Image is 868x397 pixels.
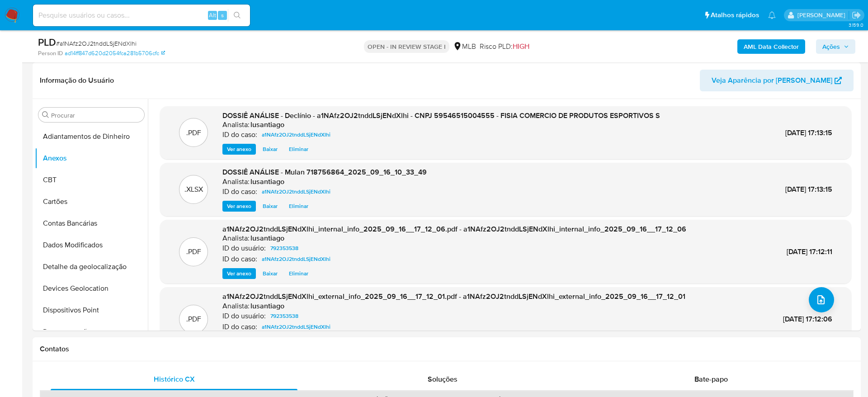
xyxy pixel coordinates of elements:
b: AML Data Collector [744,39,799,54]
p: ID do caso: [222,322,257,331]
span: Baixar [263,202,278,211]
span: a1NAfz2OJ2tnddLSjENdXlhi_internal_info_2025_09_16__17_12_06.pdf - a1NAfz2OJ2tnddLSjENdXlhi_intern... [222,224,686,234]
button: Baixar [258,268,282,279]
button: Anexos [35,147,148,169]
span: Bate-papo [694,374,728,384]
button: Devices Geolocation [35,278,148,299]
span: Atalhos rápidos [711,10,759,20]
p: ID do usuário: [222,244,266,253]
a: ad14ff847d620d2054fca281b5706cfc [65,49,165,57]
button: CBT [35,169,148,191]
a: 792353538 [267,243,302,254]
span: Ver anexo [227,145,251,154]
h6: lusantiago [250,302,284,311]
p: ID do caso: [222,187,257,196]
div: MLB [453,42,476,52]
p: ID do caso: [222,255,257,264]
a: a1NAfz2OJ2tnddLSjENdXlhi [258,129,334,140]
span: Alt [209,11,216,19]
span: Risco PLD: [480,42,529,52]
button: Dispositivos Point [35,299,148,321]
a: Notificações [768,11,776,19]
input: Procurar [51,111,141,119]
button: Veja Aparência por [PERSON_NAME] [700,70,854,91]
span: Eliminar [289,269,308,278]
b: PLD [38,35,56,49]
span: Ver anexo [227,202,251,211]
button: search-icon [228,9,246,22]
button: Procurar [42,111,49,118]
span: Eliminar [289,145,308,154]
span: Baixar [263,145,278,154]
b: Person ID [38,49,63,57]
p: ID do caso: [222,130,257,139]
button: Baixar [258,201,282,212]
button: Ver anexo [222,268,256,279]
a: Sair [852,10,861,20]
span: Soluções [428,374,458,384]
span: HIGH [513,41,529,52]
p: .XLSX [184,184,203,194]
p: .PDF [186,314,201,324]
span: DOSSIÊ ANÁLISE - Declínio - a1NAfz2OJ2tnddLSjENdXlhi - CNPJ 59546515004555 - FISIA COMERCIO DE PR... [222,110,660,121]
button: upload-file [809,287,834,312]
p: Analista: [222,302,250,311]
button: Ações [816,39,855,54]
span: Histórico CX [154,374,195,384]
h6: lusantiago [250,120,284,129]
a: a1NAfz2OJ2tnddLSjENdXlhi [258,321,334,332]
p: lucas.santiago@mercadolivre.com [797,11,849,19]
button: Dados Modificados [35,234,148,256]
button: Cartões [35,191,148,213]
input: Pesquise usuários ou casos... [33,9,250,21]
button: Eliminar [284,268,313,279]
p: OPEN - IN REVIEW STAGE I [364,40,449,53]
p: ID do usuário: [222,312,266,321]
button: Eliminar [284,201,313,212]
span: [DATE] 17:13:15 [785,184,832,194]
a: a1NAfz2OJ2tnddLSjENdXlhi [258,254,334,265]
p: .PDF [186,128,201,138]
span: 3.159.0 [849,21,863,28]
button: Detalhe da geolocalização [35,256,148,278]
p: Analista: [222,177,250,186]
h6: lusantiago [250,177,284,186]
span: Eliminar [289,202,308,211]
button: AML Data Collector [737,39,805,54]
span: a1NAfz2OJ2tnddLSjENdXlhi_external_info_2025_09_16__17_12_01.pdf - a1NAfz2OJ2tnddLSjENdXlhi_extern... [222,291,685,302]
a: 792353538 [267,311,302,321]
span: Baixar [263,269,278,278]
span: a1NAfz2OJ2tnddLSjENdXlhi [262,129,330,140]
span: [DATE] 17:12:06 [783,314,832,324]
h6: lusantiago [250,234,284,243]
span: a1NAfz2OJ2tnddLSjENdXlhi [262,186,330,197]
span: 792353538 [270,311,298,321]
p: .PDF [186,247,201,257]
span: # a1NAfz2OJ2tnddLSjENdXlhi [56,39,137,48]
button: Contas Bancárias [35,213,148,234]
span: 792353538 [270,243,298,254]
h1: Informação do Usuário [40,76,114,85]
span: Ações [822,39,840,54]
span: Veja Aparência por [PERSON_NAME] [712,70,832,91]
button: Ver anexo [222,201,256,212]
a: a1NAfz2OJ2tnddLSjENdXlhi [258,186,334,197]
span: DOSSIÊ ANÁLISE - Mulan 718756864_2025_09_16_10_33_49 [222,167,427,177]
p: Analista: [222,234,250,243]
button: Baixar [258,144,282,155]
button: Ver anexo [222,144,256,155]
p: Analista: [222,120,250,129]
button: Documentação [35,321,148,343]
button: Eliminar [284,144,313,155]
span: a1NAfz2OJ2tnddLSjENdXlhi [262,321,330,332]
span: [DATE] 17:13:15 [785,128,832,138]
span: [DATE] 17:12:11 [787,246,832,257]
h1: Contatos [40,345,854,354]
span: Ver anexo [227,269,251,278]
span: a1NAfz2OJ2tnddLSjENdXlhi [262,254,330,265]
button: Adiantamentos de Dinheiro [35,126,148,147]
span: s [221,11,224,19]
